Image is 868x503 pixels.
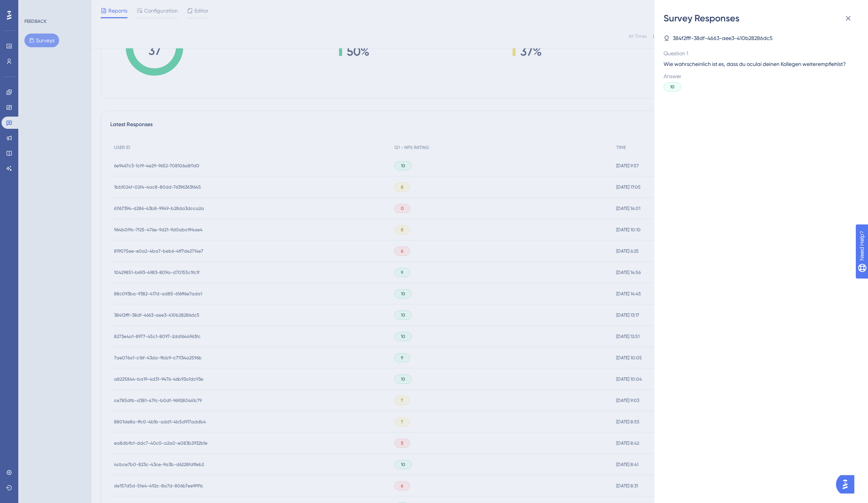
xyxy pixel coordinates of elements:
iframe: UserGuiding AI Assistant Launcher [836,473,859,496]
span: 10 [670,84,675,90]
span: Need Help? [18,2,48,11]
span: 384f2fff-38df-4663-aee3-410b28286dc5 [673,34,773,43]
span: Answer [664,72,853,81]
div: Survey Responses [664,12,859,24]
span: Wie wahrscheinlich ist es, dass du oculai deinen Kollegen weiterempfiehlst? [664,59,853,69]
span: Question 1 [664,49,853,58]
